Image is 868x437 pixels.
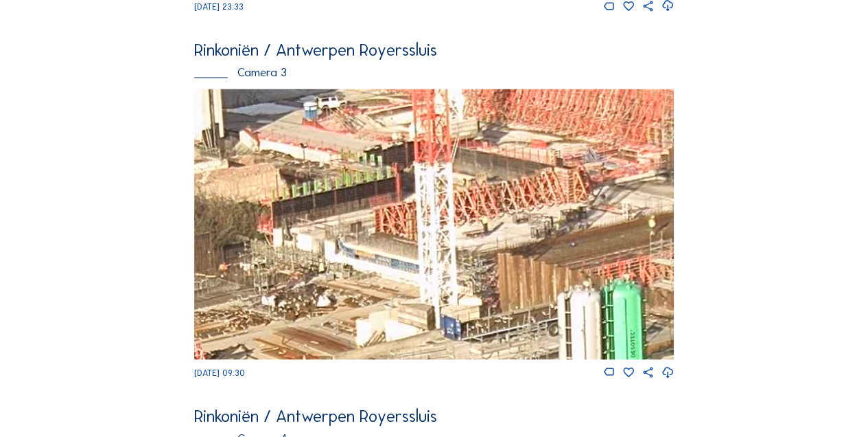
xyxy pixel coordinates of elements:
img: Image [194,89,675,359]
span: [DATE] 09:30 [194,367,245,377]
div: Rinkoniën / Antwerpen Royerssluis [194,407,675,425]
div: Camera 3 [194,67,675,78]
span: [DATE] 23:33 [194,1,244,12]
div: Rinkoniën / Antwerpen Royerssluis [194,42,675,59]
